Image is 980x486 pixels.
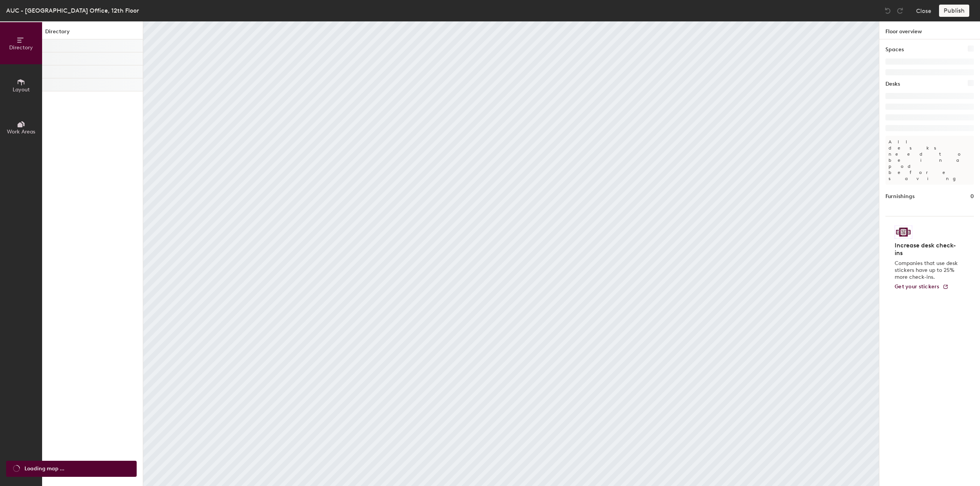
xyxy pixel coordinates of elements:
[895,284,949,290] a: Get your stickers
[895,283,939,290] span: Get your stickers
[970,192,974,201] h1: 0
[879,21,980,39] h1: Floor overview
[916,5,931,17] button: Close
[13,86,30,93] span: Layout
[895,242,960,257] h4: Increase desk check-ins
[895,226,912,239] img: Sticker logo
[24,465,64,473] span: Loading map ...
[895,260,960,281] p: Companies that use desk stickers have up to 25% more check-ins.
[143,21,879,486] canvas: Map
[7,128,35,135] span: Work Areas
[896,7,904,15] img: Redo
[9,44,33,51] span: Directory
[885,136,974,185] p: All desks need to be in a pod before saving
[42,28,143,39] h1: Directory
[885,80,900,88] h1: Desks
[885,46,904,54] h1: Spaces
[885,192,915,201] h1: Furnishings
[6,6,139,15] div: AUC - [GEOGRAPHIC_DATA] Office, 12th Floor
[884,7,892,15] img: Undo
